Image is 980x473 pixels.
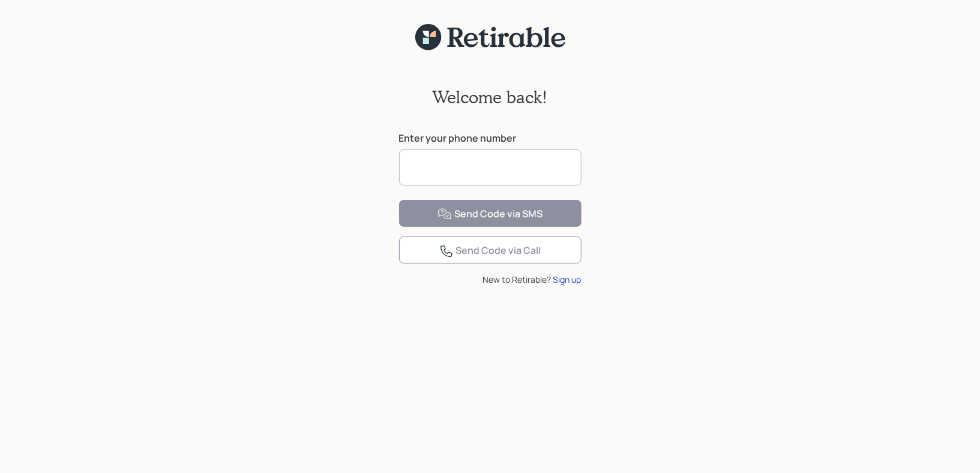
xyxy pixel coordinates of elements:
div: New to Retirable? [399,273,582,286]
label: Enter your phone number [399,131,582,145]
div: Send Code via SMS [437,207,543,221]
div: Send Code via Call [439,244,541,258]
button: Send Code via SMS [399,200,582,227]
h2: Welcome back! [433,87,548,107]
div: Sign up [553,273,582,286]
button: Send Code via Call [399,237,582,264]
